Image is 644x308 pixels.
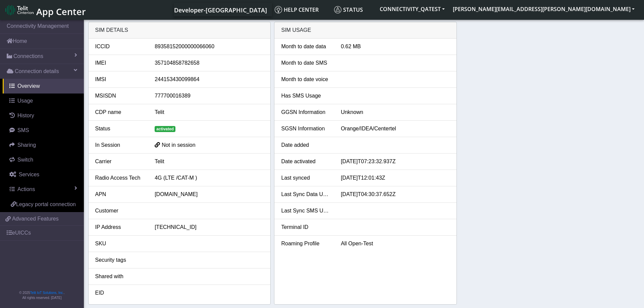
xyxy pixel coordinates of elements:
span: Switch [17,157,33,163]
a: Actions [3,182,84,197]
div: [DOMAIN_NAME] [150,190,269,198]
div: Date added [276,141,336,149]
div: Carrier [90,158,150,166]
div: EID [90,289,150,297]
span: Not in session [162,142,196,148]
span: Status [334,6,363,13]
div: SKU [90,240,150,248]
a: Services [3,167,84,182]
div: SGSN Information [276,125,336,133]
span: Connection details [15,67,59,75]
span: Connections [13,52,43,60]
div: 244153430099864 [150,75,269,83]
div: Has SMS Usage [276,92,336,100]
div: [DATE]T07:23:32.937Z [336,158,455,166]
button: CONNECTIVITY_QATEST [376,3,449,15]
div: IMSI [90,75,150,83]
img: logo-telit-cinterion-gw-new.png [5,5,34,15]
a: SMS [3,123,84,138]
a: Status [331,3,376,16]
div: Orange/IDEA/Centertel [336,125,455,133]
div: Customer [90,207,150,215]
a: Help center [272,3,331,16]
div: Month to date SMS [276,59,336,67]
div: IP Address [90,223,150,231]
span: Services [19,172,39,177]
span: Actions [17,186,35,192]
span: Help center [275,6,319,13]
div: Terminal ID [276,223,336,231]
div: GGSN Information [276,108,336,116]
div: In Session [90,141,150,149]
div: MSISDN [90,92,150,100]
div: APN [90,190,150,198]
div: 4G (LTE /CAT-M ) [150,174,269,182]
div: Roaming Profile [276,240,336,248]
img: status.svg [334,6,341,13]
div: Radio Access Tech [90,174,150,182]
div: 89358152000000066060 [150,43,269,51]
div: [TECHNICAL_ID] [150,223,269,231]
div: 357104858782658 [150,59,269,67]
div: Month to date voice [276,75,336,83]
div: CDP name [90,108,150,116]
div: [DATE]T12:01:43Z [336,174,455,182]
a: Overview [3,79,84,94]
span: Legacy portal connection [16,201,76,207]
div: Security tags [90,256,150,264]
div: IMEI [90,59,150,67]
span: Usage [17,98,33,104]
a: Usage [3,94,84,108]
span: History [17,113,34,118]
a: App Center [5,3,85,17]
span: SMS [17,127,29,133]
div: Last Sync Data Usage [276,190,336,198]
div: SIM details [89,22,271,39]
div: ICCID [90,43,150,51]
span: App Center [36,5,86,18]
div: Shared with [90,272,150,281]
a: Switch [3,152,84,167]
div: [DATE]T04:30:37.652Z [336,190,455,198]
span: Advanced Features [12,215,59,223]
a: Your current platform instance [174,3,267,16]
div: Month to date data [276,43,336,51]
div: 777700016389 [150,92,269,100]
a: History [3,108,84,123]
img: knowledge.svg [275,6,282,13]
div: 0.62 MB [336,43,455,51]
div: Status [90,125,150,133]
span: Overview [17,83,40,89]
span: Sharing [17,142,36,148]
div: All Open-Test [336,240,455,248]
div: Last synced [276,174,336,182]
div: Telit [150,158,269,166]
div: Unknown [336,108,455,116]
div: SIM Usage [274,22,457,39]
button: [PERSON_NAME][EMAIL_ADDRESS][PERSON_NAME][DOMAIN_NAME] [449,3,639,15]
div: Last Sync SMS Usage [276,207,336,215]
div: Date activated [276,158,336,166]
div: Telit [150,108,269,116]
a: Telit IoT Solutions, Inc. [30,291,64,295]
a: Sharing [3,138,84,152]
span: activated [155,126,175,132]
span: Developer-[GEOGRAPHIC_DATA] [174,6,267,14]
